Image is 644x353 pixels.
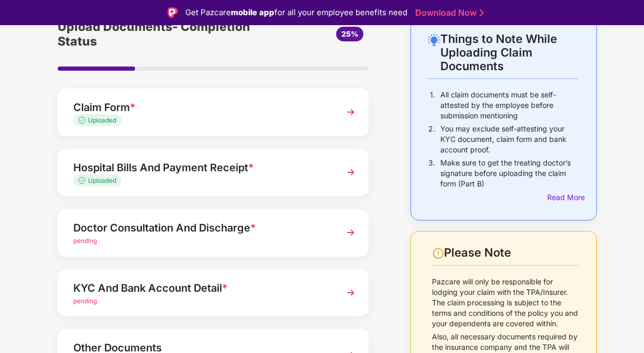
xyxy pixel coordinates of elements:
div: Things to Note While Uploading Claim Documents [440,32,579,73]
img: Logo [168,7,178,18]
a: Download Now [415,7,481,18]
p: 2. [428,124,435,155]
img: svg+xml;base64,PHN2ZyBpZD0iTmV4dCIgeG1sbnM9Imh0dHA6Ly93d3cudzMub3JnLzIwMDAvc3ZnIiB3aWR0aD0iMzYiIG... [341,283,360,302]
span: Uploaded [88,177,116,184]
span: pending [73,297,97,305]
div: Get Pazcare for all your employee benefits need [185,6,407,19]
div: Read More [547,192,579,203]
div: Upload Documents- Completion Status [58,17,265,51]
img: svg+xml;base64,PHN2ZyB4bWxucz0iaHR0cDovL3d3dy53My5vcmcvMjAwMC9zdmciIHdpZHRoPSIxMy4zMzMiIGhlaWdodD... [79,117,88,124]
div: Please Note [444,246,579,260]
p: 1. [430,90,435,121]
span: Uploaded [88,116,116,124]
strong: mobile app [231,7,274,17]
div: KYC And Bank Account Detail [73,280,329,296]
div: Claim Form [73,99,329,116]
p: Pazcare will only be responsible for lodging your claim with the TPA/Insurer. The claim processin... [432,277,579,329]
p: 3. [428,158,435,189]
img: svg+xml;base64,PHN2ZyBpZD0iTmV4dCIgeG1sbnM9Imh0dHA6Ly93d3cudzMub3JnLzIwMDAvc3ZnIiB3aWR0aD0iMzYiIG... [341,103,360,122]
p: All claim documents must be self-attested by the employee before submission mentioning [440,90,579,121]
img: svg+xml;base64,PHN2ZyBpZD0iV2FybmluZ18tXzI0eDI0IiBkYXRhLW5hbWU9Ildhcm5pbmcgLSAyNHgyNCIgeG1sbnM9Im... [432,247,445,260]
img: svg+xml;base64,PHN2ZyB4bWxucz0iaHR0cDovL3d3dy53My5vcmcvMjAwMC9zdmciIHdpZHRoPSIyNC4wOTMiIGhlaWdodD... [428,34,440,46]
p: Make sure to get the treating doctor’s signature before uploading the claim form (Part B) [440,158,579,189]
img: svg+xml;base64,PHN2ZyBpZD0iTmV4dCIgeG1sbnM9Imh0dHA6Ly93d3cudzMub3JnLzIwMDAvc3ZnIiB3aWR0aD0iMzYiIG... [341,163,360,182]
img: Stroke [480,7,484,18]
img: svg+xml;base64,PHN2ZyBpZD0iTmV4dCIgeG1sbnM9Imh0dHA6Ly93d3cudzMub3JnLzIwMDAvc3ZnIiB3aWR0aD0iMzYiIG... [341,223,360,242]
p: You may exclude self-attesting your KYC document, claim form and bank account proof. [440,124,579,155]
img: svg+xml;base64,PHN2ZyB4bWxucz0iaHR0cDovL3d3dy53My5vcmcvMjAwMC9zdmciIHdpZHRoPSIxMy4zMzMiIGhlaWdodD... [79,177,88,184]
span: pending [73,237,97,245]
div: Hospital Bills And Payment Receipt [73,159,329,176]
div: Doctor Consultation And Discharge [73,219,329,236]
span: 25% [341,29,358,38]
